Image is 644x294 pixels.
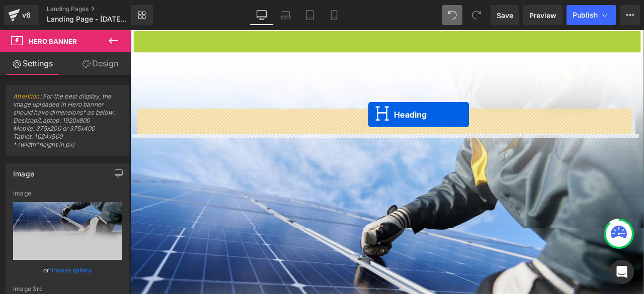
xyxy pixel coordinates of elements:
button: More [620,5,640,25]
div: Image Src [13,285,122,292]
button: Publish [567,5,616,25]
div: v6 [20,9,33,22]
span: Preview [529,10,556,21]
a: Laptop [274,5,298,25]
span: Save [497,10,513,21]
div: Image [13,190,122,197]
a: Attention [13,92,40,100]
div: or [13,265,122,275]
a: New Library [131,5,153,25]
a: v6 [4,5,39,25]
button: Redo [466,5,487,25]
a: Design [67,52,133,75]
span: : For the best display, the image uploaded in Hero banner should have dimensions* as below: Deskt... [13,92,122,155]
a: Desktop [250,5,274,25]
a: Browse gallery [49,261,92,279]
a: Preview [523,5,562,25]
button: Undo [442,5,462,25]
span: Publish [573,11,598,19]
a: Tablet [298,5,322,25]
div: Open Intercom Messenger [610,260,634,284]
div: Image [13,164,34,178]
span: Hero Banner [29,37,77,45]
a: Landing Pages [47,5,147,13]
a: Mobile [322,5,346,25]
span: Landing Page - [DATE] 13:53:24 [47,15,128,23]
